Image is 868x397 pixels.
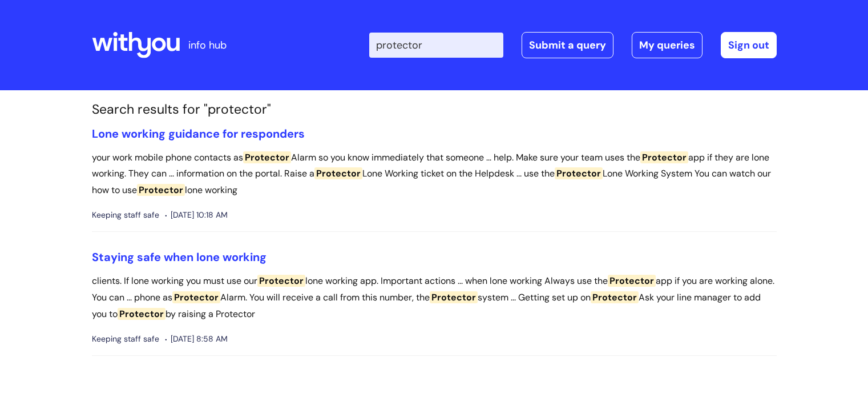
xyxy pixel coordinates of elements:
[165,208,228,222] span: [DATE] 10:18 AM
[314,167,362,179] span: Protector
[522,32,613,58] a: Submit a query
[92,126,305,141] a: Lone working guidance for responders
[369,32,777,58] div: | -
[92,208,159,222] span: Keeping staff safe
[257,275,305,287] span: Protector
[555,167,603,179] span: Protector
[591,291,639,303] span: Protector
[118,308,165,320] span: Protector
[632,32,703,58] a: My queries
[608,275,656,287] span: Protector
[92,150,777,199] p: your work mobile phone contacts as Alarm so you know immediately that someone ... help. Make sure...
[92,250,267,264] a: Staying safe when lone working
[137,184,185,196] span: Protector
[92,332,159,346] span: Keeping staff safe
[430,291,478,303] span: Protector
[165,332,228,346] span: [DATE] 8:58 AM
[172,291,220,303] span: Protector
[92,102,777,118] h1: Search results for "protector"
[92,273,777,322] p: clients. If lone working you must use our lone working app. Important actions ... when lone worki...
[640,151,688,163] span: Protector
[243,151,291,163] span: Protector
[721,32,777,58] a: Sign out
[369,33,503,58] input: Search
[188,36,227,54] p: info hub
